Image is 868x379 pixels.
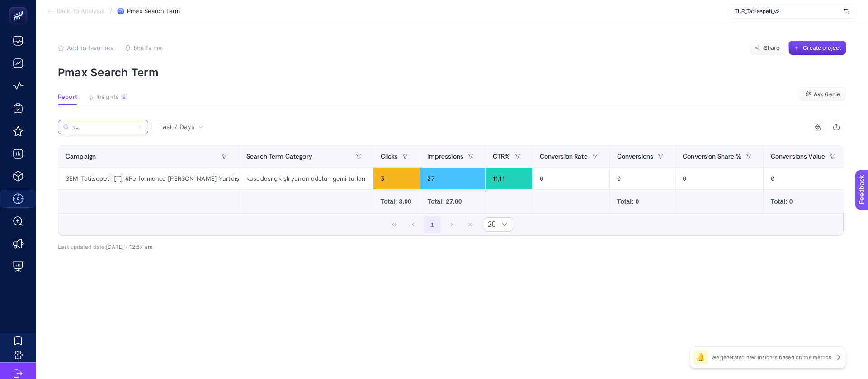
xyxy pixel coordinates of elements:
div: 0 [675,168,763,189]
span: Conversion Rate [540,153,588,160]
div: 6 [121,94,127,101]
span: Search Term Category [246,153,312,160]
button: 1 [424,216,441,233]
div: 11,11 [486,168,532,189]
span: Last 7 Days [159,122,194,131]
span: [DATE]・12:57 am [106,243,152,250]
span: Insights [96,94,119,101]
img: svg%3e [844,7,849,16]
div: kuşadası çıkışlı yunan adaları gemi turları [239,168,373,189]
button: Share [750,41,785,55]
div: 0 [610,168,675,189]
span: Create project [803,44,841,51]
div: 27 [420,168,485,189]
span: / [110,7,112,14]
span: Ask Genie [814,91,840,98]
div: SEM_Tatilsepeti_[T]_#Performance [PERSON_NAME] Yurtdışı Küba [58,168,239,189]
span: Back To Analysis [57,8,104,15]
button: Create project [788,41,846,55]
span: TUR_Tatilsepeti_v2 [735,8,840,15]
p: Pmax Search Term [58,66,846,79]
span: Clicks [381,153,398,160]
div: Total: 0 [771,197,840,206]
button: Ask Genie [799,87,846,102]
span: Add to favorites [67,44,113,51]
div: 3 [373,168,420,189]
div: Last 7 Days [58,134,844,250]
span: Report [58,94,77,101]
span: Conversion Share % [683,153,741,160]
div: Total: 27.00 [427,197,478,206]
span: Rows per page [484,218,496,231]
span: Campaign [66,153,96,160]
span: Impressions [427,153,463,160]
span: Notify me [134,44,162,51]
span: CTR% [493,153,510,160]
div: 0 [764,168,847,189]
button: Add to favorites [58,44,113,51]
input: Search [72,124,134,131]
div: 0 [533,168,609,189]
span: Share [764,44,780,51]
span: Pmax Search Term [127,8,180,15]
div: Total: 3.00 [381,197,413,206]
span: Conversions Value [771,153,825,160]
button: Notify me [125,44,162,51]
span: Last updated date: [58,243,106,250]
span: Feedback [5,3,34,10]
div: Total: 0 [617,197,668,206]
span: Conversions [617,153,654,160]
